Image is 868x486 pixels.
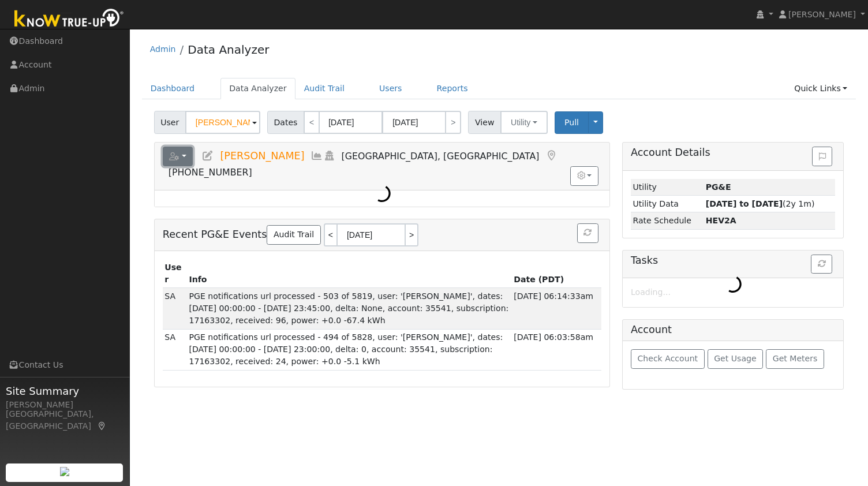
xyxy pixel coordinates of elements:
a: Data Analyzer [188,43,269,57]
td: Utility [631,179,704,196]
span: User [154,111,186,134]
a: Admin [150,44,176,54]
span: Pull [564,118,579,127]
a: Dashboard [142,78,204,99]
a: Map [545,150,558,162]
span: (2y 1m) [706,199,815,208]
button: Get Usage [708,349,764,369]
a: Data Analyzer [220,78,295,99]
span: Site Summary [6,383,124,399]
button: Issue History [812,147,832,166]
strong: [DATE] to [DATE] [706,199,783,208]
span: Check Account [637,354,698,363]
h5: Recent PG&E Events [163,223,601,246]
div: [GEOGRAPHIC_DATA], [GEOGRAPHIC_DATA] [6,408,124,432]
span: [PHONE_NUMBER] [169,167,252,178]
input: Select a User [185,111,260,134]
td: Utility Data [631,196,704,212]
a: > [406,223,418,246]
div: [PERSON_NAME] [6,399,124,411]
button: Refresh [577,223,598,243]
h5: Tasks [631,255,835,267]
button: Check Account [631,349,705,369]
a: < [304,111,320,134]
strong: M [706,216,736,225]
a: Login As (last Never) [323,150,336,162]
a: Users [371,78,411,99]
span: View [468,111,501,134]
td: Rate Schedule [631,212,704,229]
strong: ID: 17163302, authorized: 08/11/25 [706,182,731,192]
a: < [324,223,336,246]
button: Utility [500,111,548,134]
span: Dates [267,111,304,134]
button: Refresh [811,255,832,274]
span: Get Meters [773,354,818,363]
span: [GEOGRAPHIC_DATA], [GEOGRAPHIC_DATA] [342,151,540,162]
a: Audit Trail [267,225,320,245]
button: Get Meters [766,349,824,369]
a: Reports [428,78,477,99]
a: Map [97,421,107,431]
span: Get Usage [714,354,756,363]
img: retrieve [60,467,69,476]
img: Know True-Up [9,6,130,32]
a: Quick Links [785,78,856,99]
a: Audit Trail [295,78,353,99]
span: [PERSON_NAME] [788,10,856,19]
h5: Account [631,324,672,335]
span: [PERSON_NAME] [220,150,304,162]
a: > [445,111,461,134]
h5: Account Details [631,147,835,159]
a: Edit User (35196) [201,150,214,162]
a: Multi-Series Graph [310,150,323,162]
button: Pull [555,111,589,134]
